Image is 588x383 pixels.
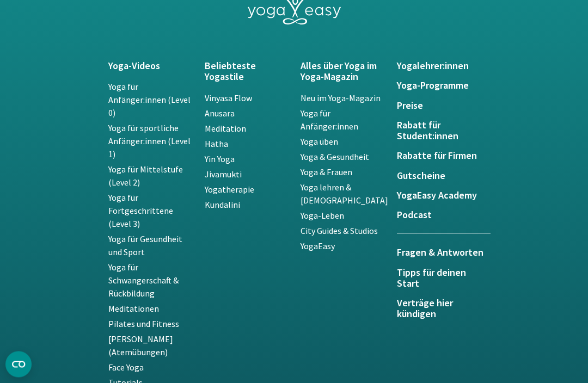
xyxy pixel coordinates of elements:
a: Kundalini [205,200,240,211]
a: [PERSON_NAME] (Atemübungen) [108,334,173,358]
a: Yoga für Gesundheit und Sport [108,234,182,258]
a: Yoga & Gesundheit [301,152,369,163]
a: Jivamukti [205,169,242,180]
a: Yoga für Fortgeschrittene (Level 3) [108,193,173,230]
a: YogaEasy Academy [397,190,480,201]
a: Yoga üben [301,137,338,147]
a: Pilates und Fitness [108,319,179,330]
a: Yoga-Videos [108,61,192,72]
a: Preise [397,101,480,112]
a: Yogatherapie [205,184,254,195]
a: Yoga für Anfänger:innen [301,108,358,132]
a: Yoga-Leben [301,211,344,221]
a: Yoga für Schwangerschaft & Rückbildung [108,262,179,299]
a: Verträge hier kündigen [397,298,480,320]
a: Anusara [205,108,235,119]
a: City Guides & Studios [301,226,378,237]
a: Yogalehrer:innen [397,61,480,72]
a: Beliebteste Yogastile [205,61,288,83]
a: Podcast [397,210,480,221]
a: Rabatt für Student:innen [397,120,480,143]
a: YogaEasy [301,241,335,252]
a: Meditation [205,123,246,134]
a: Hatha [205,139,228,150]
a: Face Yoga [108,362,144,373]
a: Gutscheine [397,171,480,182]
a: Fragen & Antworten [397,234,491,267]
a: Yoga & Frauen [301,167,352,178]
h5: Fragen & Antworten [397,248,491,258]
a: Yoga für sportliche Anfänger:innen (Level 1) [108,123,191,160]
a: Yoga lehren & [DEMOGRAPHIC_DATA] [301,182,388,206]
button: CMP-Widget öffnen [5,351,32,378]
a: Yin Yoga [205,154,235,165]
a: Tipps für deinen Start [397,268,480,290]
a: Yoga-Programme [397,81,480,91]
a: Yoga für Anfänger:innen (Level 0) [108,82,191,119]
a: Meditationen [108,304,159,314]
a: Yoga für Mittelstufe (Level 2) [108,164,183,188]
a: Rabatte für Firmen [397,151,480,162]
a: Alles über Yoga im Yoga-Magazin [301,61,384,83]
a: Neu im Yoga-Magazin [301,93,381,104]
a: Vinyasa Flow [205,93,252,104]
